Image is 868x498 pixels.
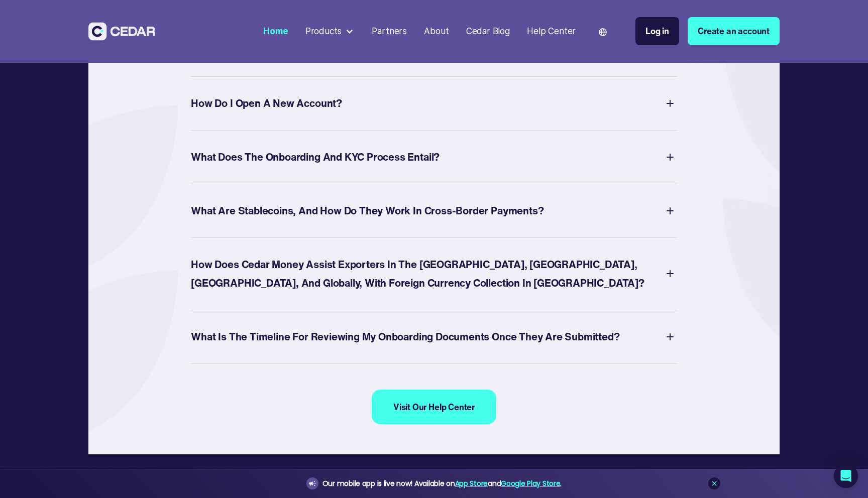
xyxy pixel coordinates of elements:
[455,478,488,488] a: App Store
[191,148,440,166] div: What Does the Onboarding and KYC Process Entail?
[424,25,449,38] div: About
[527,25,576,38] div: Help Center
[263,25,288,38] div: Home
[368,20,411,43] a: Partners
[466,25,510,38] div: Cedar Blog
[645,25,669,38] div: Log in
[372,390,496,424] a: Visit Our Help Center
[191,144,677,171] div: What Does the Onboarding and KYC Process Entail?
[372,25,407,38] div: Partners
[420,20,453,43] a: About
[191,327,619,346] div: What Is The Timeline for Reviewing My Onboarding Documents Once They are Submitted?
[462,20,514,43] a: Cedar Blog
[305,25,342,38] div: Products
[191,201,544,220] div: What are Stablecoins, and how do they work in Cross-border Payments?
[688,17,780,45] a: Create an account
[191,90,677,117] div: How Do I Open a New Account?
[599,28,607,36] img: world icon
[834,464,858,488] div: Open Intercom Messenger
[191,251,677,296] div: How does Cedar Money assist Exporters in the [GEOGRAPHIC_DATA], [GEOGRAPHIC_DATA], [GEOGRAPHIC_DA...
[523,20,580,43] a: Help Center
[191,255,663,292] div: How does Cedar Money assist Exporters in the [GEOGRAPHIC_DATA], [GEOGRAPHIC_DATA], [GEOGRAPHIC_DA...
[259,20,292,43] a: Home
[635,17,679,45] a: Log in
[191,197,677,224] div: What are Stablecoins, and how do they work in Cross-border Payments?
[308,479,316,487] img: announcement
[501,478,560,488] a: Google Play Store
[191,94,342,112] div: How Do I Open a New Account?
[301,21,359,42] div: Products
[322,477,562,490] div: Our mobile app is live now! Available on and .
[191,323,677,350] div: What Is The Timeline for Reviewing My Onboarding Documents Once They are Submitted?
